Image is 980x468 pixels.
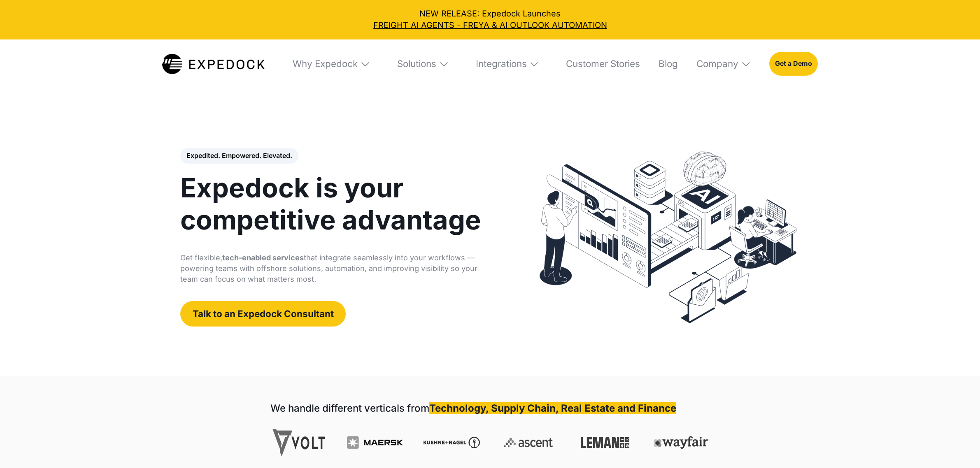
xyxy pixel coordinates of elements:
a: Customer Stories [558,39,640,89]
a: FREIGHT AI AGENTS - FREYA & AI OUTLOOK AUTOMATION [8,20,972,31]
p: Get flexible, that integrate seamlessly into your workflows — powering teams with offshore soluti... [180,253,497,285]
a: Get a Demo [769,52,818,76]
div: Why Expedock [293,58,358,70]
a: Talk to an Expedock Consultant [180,301,346,327]
a: Blog [650,39,678,89]
h1: Expedock is your competitive advantage [180,172,497,236]
div: Company [696,58,738,70]
div: NEW RELEASE: Expedock Launches [8,8,972,31]
strong: Technology, Supply Chain, Real Estate and Finance [429,402,676,414]
div: Solutions [397,58,436,70]
strong: We handle different verticals from [270,402,429,414]
strong: tech-enabled services [222,253,304,262]
div: Integrations [476,58,527,70]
